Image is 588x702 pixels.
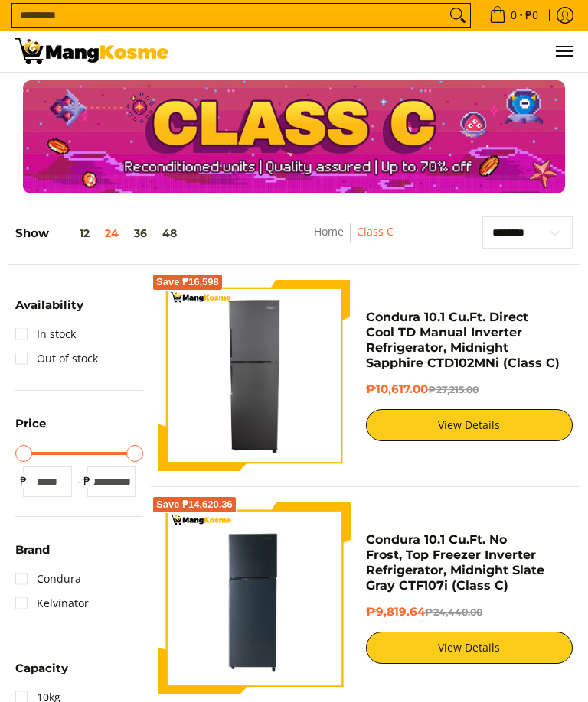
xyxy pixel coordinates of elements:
[366,310,560,370] a: Condura 10.1 Cu.Ft. Direct Cool TD Manual Inverter Refrigerator, Midnight Sapphire CTD102MNi (Cla...
[366,632,573,664] a: View Details
[366,532,544,593] a: Condura 10.1 Cu.Ft. No Frost, Top Freezer Inverter Refrigerator, Midnight Slate Gray CTF107i (Cla...
[184,31,573,72] ul: Customer Navigation
[428,384,479,395] del: ₱27,215.00
[15,567,81,591] a: Condura
[158,280,351,472] img: Condura 10.1 Cu.Ft. Direct Cool TD Manual Inverter Refrigerator, Midnight Sapphire CTD102MNi (Cla...
[15,662,68,674] span: Capacity
[158,502,351,694] img: Condura 10.1 Cu.Ft. No Frost, Top Freezer Inverter Refrigerator, Midnight Slate Gray CTF107i (Cla...
[15,544,50,555] span: Brand
[366,409,573,441] a: View Details
[49,227,97,239] button: 12
[523,10,541,21] span: ₱0
[15,662,68,685] summary: Open
[156,278,219,287] span: Save ₱16,598
[446,4,470,27] button: Search
[15,418,46,429] span: Price
[508,10,519,21] span: 0
[126,227,155,239] button: 36
[270,223,436,257] nav: Breadcrumbs
[314,224,344,239] a: Home
[425,606,482,618] del: ₱24,440.00
[15,418,46,440] summary: Open
[15,38,168,64] img: Class C Home &amp; Business Appliances: Up to 70% Off l Mang Kosme
[366,382,573,398] h6: ₱10,617.00
[184,31,573,72] nav: Main Menu
[15,473,31,489] span: ₱
[366,605,573,620] h6: ₱9,819.64
[15,299,83,322] summary: Open
[15,591,89,616] a: Kelvinator
[97,227,126,239] button: 24
[357,224,394,239] a: Class C
[15,544,50,567] summary: Open
[554,31,573,72] button: Menu
[80,473,95,489] span: ₱
[155,227,185,239] button: 48
[15,346,98,371] a: Out of stock
[156,500,233,509] span: Save ₱14,620.36
[15,322,76,346] a: In stock
[485,7,543,24] span: •
[15,299,83,310] span: Availability
[15,226,185,241] h5: Show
